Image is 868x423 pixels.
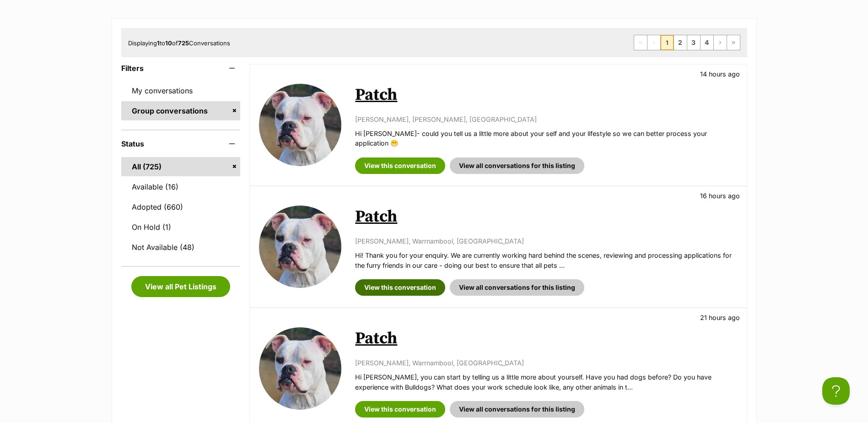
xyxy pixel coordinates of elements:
[131,276,230,297] a: View all Pet Listings
[355,206,397,227] a: Patch
[355,85,397,105] a: Patch
[450,401,584,418] a: View all conversations for this listing
[822,377,850,405] iframe: Help Scout Beacon - Open
[450,157,584,174] a: View all conversations for this listing
[178,39,189,47] strong: 725
[157,39,160,47] strong: 1
[674,35,687,50] a: Page 2
[355,401,445,418] a: View this conversation
[121,101,241,120] a: Group conversations
[355,129,737,148] p: Hi [PERSON_NAME]- could you tell us a little more about your self and your lifestyle so we can be...
[355,358,737,368] p: [PERSON_NAME], Warrnambool, [GEOGRAPHIC_DATA]
[121,81,241,100] a: My conversations
[634,35,647,50] span: First page
[647,35,660,50] span: Previous page
[701,35,713,50] a: Page 4
[355,157,445,174] a: View this conversation
[634,35,740,50] nav: Pagination
[259,206,341,288] img: Patch
[259,84,341,166] img: Patch
[121,157,241,176] a: All (725)
[121,217,241,237] a: On Hold (1)
[121,238,241,257] a: Not Available (48)
[121,177,241,196] a: Available (16)
[355,328,397,349] a: Patch
[355,250,737,270] p: Hi! Thank you for your enquiry. We are currently working hard behind the scenes, reviewing and pr...
[700,313,740,322] p: 21 hours ago
[661,35,674,50] span: Page 1
[355,236,737,246] p: [PERSON_NAME], Warrnambool, [GEOGRAPHIC_DATA]
[121,197,241,217] a: Adopted (660)
[259,327,341,410] img: Patch
[700,191,740,201] p: 16 hours ago
[687,35,700,50] a: Page 3
[355,114,737,124] p: [PERSON_NAME], [PERSON_NAME], [GEOGRAPHIC_DATA]
[355,279,445,296] a: View this conversation
[355,372,737,392] p: Hi [PERSON_NAME], you can start by telling us a little more about yourself. Have you had dogs bef...
[121,64,241,72] header: Filters
[450,279,584,296] a: View all conversations for this listing
[700,69,740,79] p: 14 hours ago
[128,39,230,47] span: Displaying to of Conversations
[121,140,241,148] header: Status
[165,39,172,47] strong: 10
[727,35,740,50] a: Last page
[714,35,727,50] a: Next page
